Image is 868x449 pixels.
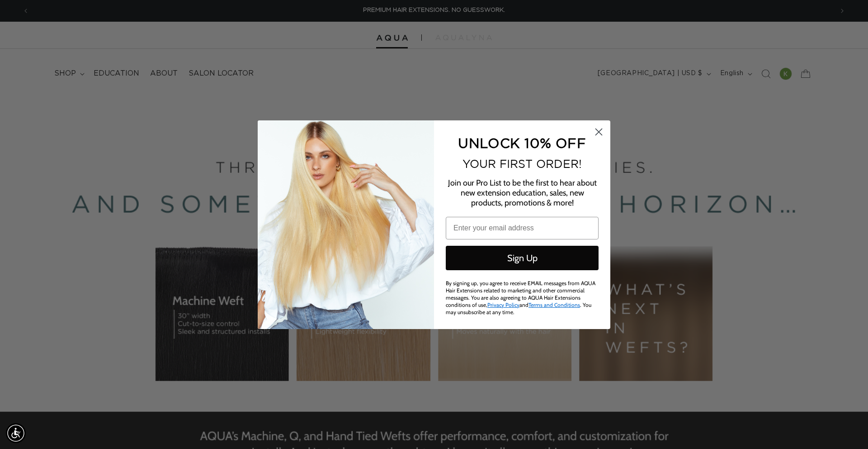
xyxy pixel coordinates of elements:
[462,158,582,170] span: YOUR FIRST ORDER!
[446,217,599,239] input: Enter your email address
[446,280,595,315] span: By signing up, you agree to receive EMAIL messages from AQUA Hair Extensions related to marketing...
[591,124,607,140] button: Close dialog
[458,135,586,150] span: UNLOCK 10% OFF
[487,301,519,308] a: Privacy Policy
[258,120,434,329] img: daab8b0d-f573-4e8c-a4d0-05ad8d765127.png
[6,423,26,443] div: Accessibility Menu
[448,178,597,208] span: Join our Pro List to be the first to hear about new extension education, sales, new products, pro...
[528,301,580,308] a: Terms and Conditions
[446,246,599,270] button: Sign Up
